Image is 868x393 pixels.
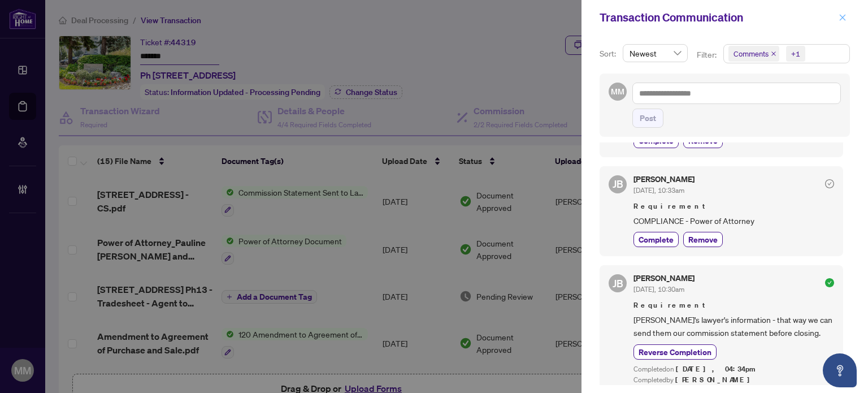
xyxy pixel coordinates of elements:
[633,344,717,360] button: Reverse Completion
[611,85,624,98] span: MM
[600,47,618,60] p: Sort:
[633,313,834,340] span: [PERSON_NAME]'s lawyer's information - that way we can send them our commission statement before ...
[683,232,723,247] button: Remove
[613,176,623,192] span: JB
[697,49,718,61] p: Filter:
[633,375,834,386] div: Completed by
[633,214,834,227] span: COMPLIANCE - Power of Attorney
[633,274,695,282] h5: [PERSON_NAME]
[639,234,674,245] span: Complete
[600,9,835,26] div: Transaction Communication
[633,364,834,375] div: Completed on
[633,300,834,311] span: Requirement
[688,234,718,245] span: Remove
[639,346,711,358] span: Reverse Completion
[734,48,769,59] span: Comments
[676,364,757,374] span: [DATE], 04:34pm
[613,275,623,291] span: JB
[771,51,776,57] span: close
[823,353,857,387] button: Open asap
[633,232,679,247] button: Complete
[675,375,756,385] span: [PERSON_NAME]
[825,179,834,188] span: check-circle
[839,14,847,21] span: close
[632,109,663,128] button: Post
[633,186,684,195] span: [DATE], 10:33am
[791,48,800,59] div: +1
[633,175,695,183] h5: [PERSON_NAME]
[630,45,681,62] span: Newest
[633,285,684,293] span: [DATE], 10:30am
[825,278,834,287] span: check-circle
[633,201,834,212] span: Requirement
[728,46,779,62] span: Comments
